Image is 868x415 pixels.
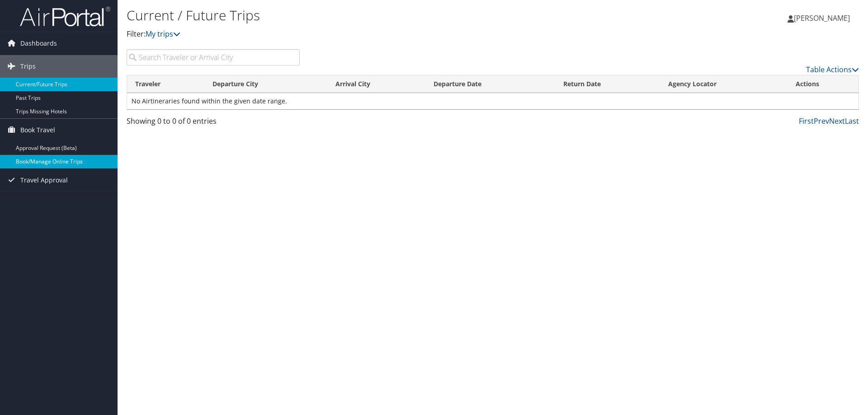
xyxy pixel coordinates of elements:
a: My trips [146,29,180,39]
input: Search Traveler or Arrival City [127,49,300,65]
th: Departure Date: activate to sort column descending [425,75,555,93]
a: Last [845,116,859,126]
a: Table Actions [806,65,859,75]
span: Trips [20,55,36,78]
th: Arrival City: activate to sort column ascending [327,75,425,93]
th: Actions [788,75,859,93]
th: Departure City: activate to sort column ascending [204,75,327,93]
span: Dashboards [20,32,57,55]
p: Filter: [127,28,615,40]
th: Return Date: activate to sort column ascending [555,75,660,93]
img: airportal-logo.png [20,6,110,27]
div: Showing 0 to 0 of 0 entries [127,116,300,131]
th: Traveler: activate to sort column ascending [127,75,204,93]
a: Next [829,116,845,126]
td: No Airtineraries found within the given date range. [127,93,859,109]
span: Book Travel [20,119,55,141]
th: Agency Locator: activate to sort column ascending [660,75,788,93]
a: Prev [814,116,829,126]
span: Travel Approval [20,169,68,191]
a: First [799,116,814,126]
span: [PERSON_NAME] [794,13,850,23]
h1: Current / Future Trips [127,6,615,25]
a: [PERSON_NAME] [788,5,859,32]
